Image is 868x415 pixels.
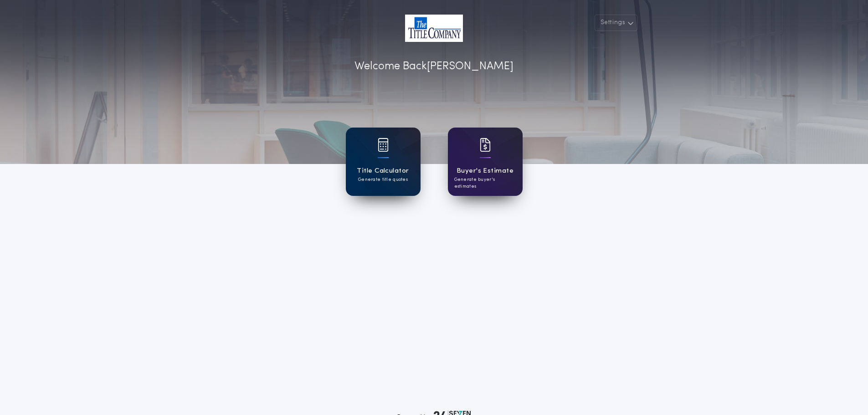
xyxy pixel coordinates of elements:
[457,166,514,176] h1: Buyer's Estimate
[595,15,637,31] button: Settings
[405,15,463,42] img: account-logo
[346,128,421,196] a: card iconTitle CalculatorGenerate title quotes
[354,58,514,75] p: Welcome Back [PERSON_NAME]
[357,166,409,176] h1: Title Calculator
[454,176,516,190] p: Generate buyer's estimates
[378,138,389,152] img: card icon
[358,176,408,183] p: Generate title quotes
[448,128,523,196] a: card iconBuyer's EstimateGenerate buyer's estimates
[480,138,491,152] img: card icon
